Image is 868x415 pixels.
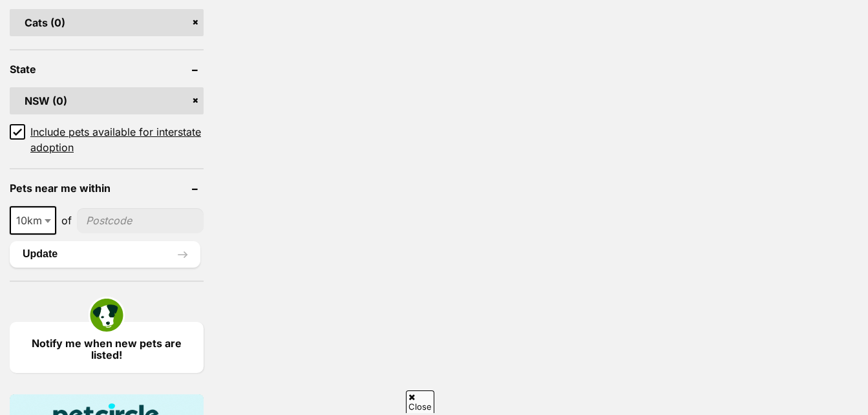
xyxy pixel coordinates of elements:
[406,390,434,413] span: Close
[10,124,204,155] a: Include pets available for interstate adoption
[11,211,55,229] span: 10km
[77,208,204,233] input: postcode
[10,206,56,235] span: 10km
[10,182,204,194] header: Pets near me within
[10,322,204,373] a: Notify me when new pets are listed!
[10,87,204,114] a: NSW (0)
[10,9,204,36] a: Cats (0)
[10,241,200,267] button: Update
[30,124,204,155] span: Include pets available for interstate adoption
[61,213,72,228] span: of
[10,63,204,75] header: State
